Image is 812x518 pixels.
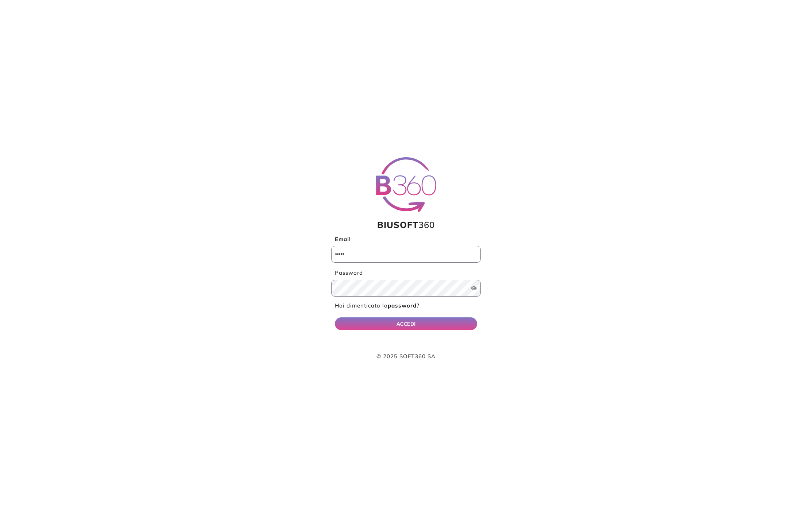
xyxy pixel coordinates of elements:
h1: 360 [331,220,481,230]
b: Email [335,236,351,243]
p: © 2025 SOFT360 SA [335,352,477,361]
a: Hai dimenticato lapassword? [335,302,419,309]
span: BIUSOFT [377,219,418,230]
button: ACCEDI [335,317,477,330]
b: password? [388,302,419,309]
label: Password [331,269,481,277]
